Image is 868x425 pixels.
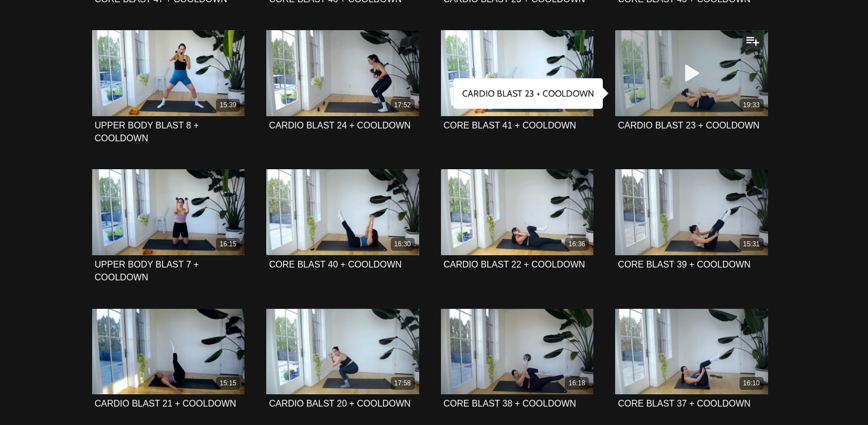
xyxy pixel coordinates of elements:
[615,309,768,395] a: CORE BLAST 37 + COOLDOWN 16:10
[444,399,577,408] a: CORE BLAST 38 + COOLDOWN
[216,238,240,251] div: 16:15
[565,377,589,390] div: 16:18
[266,309,419,395] a: CARDIO BALST 20 + COOLDOWN 17:58
[565,238,589,251] div: 16:36
[266,30,419,116] a: CARDIO BLAST 24 + COOLDOWN 17:52
[444,260,586,269] strong: CARDIO BLAST 22 + COOLDOWN
[95,121,199,143] strong: UPPER BODY BLAST 8 + COOLDOWN
[216,377,240,390] div: 15:15
[391,99,415,112] div: 17:52
[618,399,751,408] a: CORE BLAST 37 + COOLDOWN
[92,169,245,255] a: UPPER BODY BLAST 7 + COOLDOWN 16:15
[444,121,577,130] a: CORE BLAST 41 + COOLDOWN
[266,169,419,255] a: CORE BLAST 40 + COOLDOWN 16:30
[95,399,237,408] strong: CARDIO BLAST 21 + COOLDOWN
[740,377,764,390] div: 16:10
[615,169,768,255] a: CORE BLAST 39 + COOLDOWN 15:31
[269,260,402,269] a: CORE BLAST 40 + COOLDOWN
[391,238,415,251] div: 16:30
[216,99,240,112] div: 15:39
[269,260,402,269] strong: CORE BLAST 40 + COOLDOWN
[618,260,751,269] strong: CORE BLAST 39 + COOLDOWN
[618,121,760,130] strong: CARDIO BLAST 23 + COOLDOWN
[269,121,411,130] a: CARDIO BLAST 24 + COOLDOWN
[441,169,594,255] a: CARDIO BLAST 22 + COOLDOWN 16:36
[95,121,199,143] a: UPPER BODY BLAST 8 + COOLDOWN
[615,30,768,116] a: CARDIO BLAST 23 + COOLDOWN 19:33
[95,399,237,408] a: CARDIO BLAST 21 + COOLDOWN
[95,260,199,282] strong: UPPER BODY BLAST 7 + COOLDOWN
[441,30,594,116] a: CORE BLAST 41 + COOLDOWN 16:20
[269,399,411,408] a: CARDIO BALST 20 + COOLDOWN
[269,399,411,408] strong: CARDIO BALST 20 + COOLDOWN
[618,399,751,408] strong: CORE BLAST 37 + COOLDOWN
[92,30,245,116] a: UPPER BODY BLAST 8 + COOLDOWN 15:39
[618,121,760,130] a: CARDIO BLAST 23 + COOLDOWN
[391,377,415,390] div: 17:58
[444,399,577,408] strong: CORE BLAST 38 + COOLDOWN
[444,121,577,130] strong: CORE BLAST 41 + COOLDOWN
[269,121,411,130] strong: CARDIO BLAST 24 + COOLDOWN
[441,309,594,395] a: CORE BLAST 38 + COOLDOWN 16:18
[95,260,199,282] a: UPPER BODY BLAST 7 + COOLDOWN
[618,260,751,269] a: CORE BLAST 39 + COOLDOWN
[444,260,586,269] a: CARDIO BLAST 22 + COOLDOWN
[740,238,764,251] div: 15:31
[92,309,245,395] a: CARDIO BLAST 21 + COOLDOWN 15:15
[462,88,594,99] strong: CARDIO BLAST 23 + COOLDOWN
[742,33,763,50] button: Add to my list
[740,99,764,112] div: 19:33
